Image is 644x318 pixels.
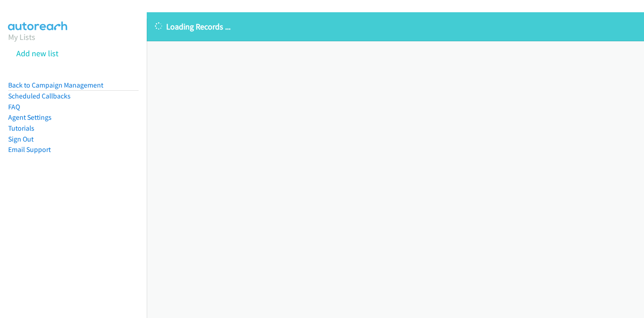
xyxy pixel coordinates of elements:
[8,81,103,89] a: Back to Campaign Management
[8,32,35,42] a: My Lists
[8,124,34,132] a: Tutorials
[155,20,636,33] p: Loading Records ...
[8,113,52,122] a: Agent Settings
[8,135,34,143] a: Sign Out
[16,48,58,59] a: Add new list
[8,145,51,154] a: Email Support
[8,103,20,111] a: FAQ
[8,92,71,100] a: Scheduled Callbacks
